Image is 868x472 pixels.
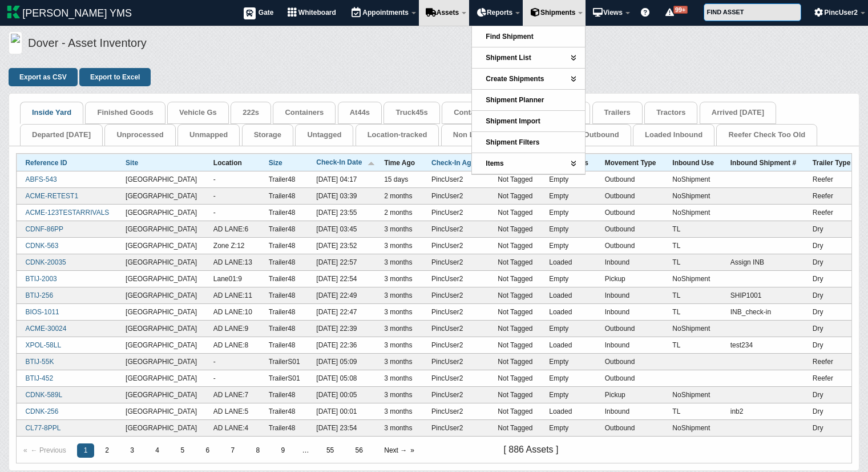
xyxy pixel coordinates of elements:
a: Non Location-tracked [453,130,530,139]
td: 15 days [376,171,423,188]
a: Check-In Agent [431,159,482,167]
a: 55 [320,443,341,458]
td: Inbound [596,337,664,353]
a: Reference ID [25,159,67,167]
a: Tractors [656,108,685,117]
a: 222s [243,108,259,117]
a: BTIJ-55K [25,358,54,366]
td: Trailer48 [260,419,308,436]
td: 3 months [376,386,423,403]
td: NoShipment [664,205,722,221]
td: Empty [541,386,596,403]
span: PincUser2 [824,9,858,17]
a: At44s [350,108,370,117]
td: Empty [541,205,596,221]
span: Reports [487,9,512,17]
td: 3 months [376,304,423,321]
td: [GEOGRAPHIC_DATA] [118,171,205,188]
a: Untagged [307,130,341,139]
a: Arrived [DATE] [712,108,764,117]
a: Container Xes [454,108,503,117]
td: NoShipment [664,271,722,287]
td: [DATE] 22:47 [308,304,376,321]
span: [PERSON_NAME] YMS [22,7,132,19]
td: [GEOGRAPHIC_DATA] [118,287,205,304]
td: Dry [804,386,858,403]
td: Loaded [541,287,596,304]
a: Reefer Check Too Old [728,130,805,139]
a: Check-In Date [316,158,362,166]
td: - [205,370,260,386]
td: Not Tagged [490,221,541,238]
td: AD LANE:6 [205,221,260,238]
td: Trailer48 [260,337,308,353]
td: 3 months [376,370,423,386]
td: Trailer48 [260,205,308,221]
th: Sort by Reference ID [17,154,118,171]
td: AD LANE:11 [205,287,260,304]
a: ACME-RETEST1 [25,192,78,200]
td: PincUser2 [423,337,490,353]
td: [DATE] 22:39 [308,320,376,337]
td: PincUser2 [423,238,490,254]
td: test234 [722,337,804,353]
td: PincUser2 [423,171,490,188]
span: Shipment Planner [486,96,544,104]
img: kaleris_logo-3ebf2631ebc22a01c0151beb3e8d9086943fb6b0da84f721a237efad54b5fda7.svg [7,5,21,19]
a: Truck45s [395,108,427,117]
td: [DATE] 00:05 [308,386,376,403]
a: BTIJ-452 [25,374,53,382]
th: Time Ago [376,154,423,171]
td: Outbound [596,238,664,254]
td: Not Tagged [490,271,541,287]
td: Trailer48 [260,271,308,287]
td: Not Tagged [490,287,541,304]
td: AD LANE:9 [205,320,260,337]
td: 3 months [376,353,423,370]
img: sort_desc-590c51446ec9caa0e54a02439bf901173a63c0cb65a517569cb5de9d6b7f4f05.png [368,159,375,166]
td: AD LANE:8 [205,337,260,353]
td: NoShipment [664,171,722,188]
span: Create Shipments [486,75,544,83]
td: Dry [804,403,858,419]
td: [GEOGRAPHIC_DATA] [118,403,205,419]
a: CDNF-86PP [25,225,63,233]
td: [DATE] 23:55 [308,205,376,221]
li: Create Shipments [472,69,585,90]
td: Empty [541,370,596,386]
th: Inbound Use [664,154,722,171]
td: Not Tagged [490,386,541,403]
a: ACME-30024 [25,325,66,333]
td: NoShipment [664,386,722,403]
a: Site [126,159,138,167]
td: Not Tagged [490,419,541,436]
td: [GEOGRAPHIC_DATA] [118,254,205,271]
td: [DATE] 22:49 [308,287,376,304]
input: FIND ASSET [704,3,801,21]
a: Loaded Inbound [645,130,703,139]
a: 5 [173,443,191,458]
td: 3 months [376,271,423,287]
a: Export as CSV [9,68,78,86]
td: [DATE] 23:52 [308,238,376,254]
td: TL [664,238,722,254]
td: - [205,205,260,221]
a: Inside Yard [32,108,71,117]
td: Empty [541,320,596,337]
td: Trailer48 [260,254,308,271]
td: 3 months [376,320,423,337]
a: Vehicle Gs [179,108,217,117]
td: Zone Z:12 [205,238,260,254]
td: [DATE] 05:09 [308,353,376,370]
td: Outbound [596,171,664,188]
td: Loaded [541,403,596,419]
td: NoShipment [664,320,722,337]
td: Not Tagged [490,238,541,254]
a: 56 [349,443,370,458]
td: [GEOGRAPHIC_DATA] [118,419,205,436]
td: - [205,188,260,205]
td: AD LANE:13 [205,254,260,271]
td: PincUser2 [423,403,490,419]
td: Inbound [596,403,664,419]
th: Location [205,154,260,171]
